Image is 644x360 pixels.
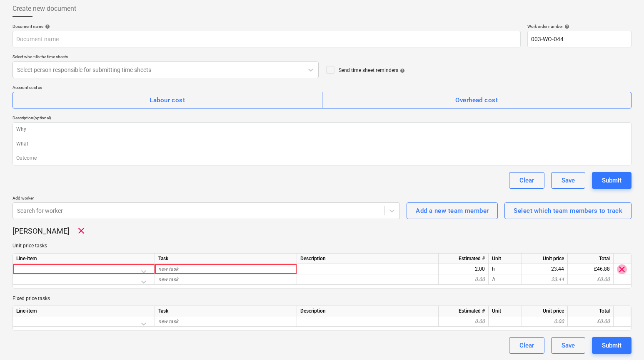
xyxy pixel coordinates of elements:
[12,85,632,90] div: Account cost as
[527,24,632,29] div: Work order number
[12,31,521,47] input: Document name
[617,264,627,274] span: clear
[43,24,50,29] span: help
[568,274,614,285] div: £0.00
[551,337,585,354] button: Save
[339,67,405,74] div: Send time sheet reminders
[522,306,568,316] div: Unit price
[562,175,575,186] div: Save
[12,295,632,302] p: Fixed price tasks
[322,92,632,108] button: Overhead cost
[442,264,485,274] div: 2.00
[504,202,632,219] button: Select which team members to track
[13,254,155,264] div: Line-item
[489,264,522,274] div: h
[398,68,405,73] span: help
[568,316,614,327] div: £0.00
[158,276,178,282] span: new task
[12,242,632,249] p: Unit price tasks
[522,254,568,264] div: Unit price
[489,254,522,264] div: Unit
[442,316,485,327] div: 0.00
[489,274,522,285] div: h
[158,318,178,324] span: new task
[12,4,76,14] span: Create new document
[155,306,297,316] div: Task
[297,306,439,316] div: Description
[407,202,498,219] button: Add a new team member
[519,175,534,186] div: Clear
[12,115,632,121] div: Description (optional)
[155,254,297,264] div: Task
[439,254,489,264] div: Estimated #
[568,254,614,264] div: Total
[525,274,564,285] div: 23.44
[602,175,622,186] div: Submit
[527,31,632,47] input: Order number
[563,24,569,29] span: help
[509,337,544,354] button: Clear
[519,340,534,351] div: Clear
[489,306,522,316] div: Unit
[525,316,564,327] div: 0.00
[509,172,544,189] button: Clear
[416,205,489,216] div: Add a new team member
[442,274,485,285] div: 0.00
[297,254,439,264] div: Description
[455,95,498,106] div: Overhead cost
[12,24,521,29] div: Document name
[551,172,585,189] button: Save
[568,306,614,316] div: Total
[439,306,489,316] div: Estimated #
[12,54,319,59] div: Select who fills the time sheets
[12,226,70,236] p: [PERSON_NAME]
[568,264,614,274] div: £46.88
[514,205,622,216] div: Select which team members to track
[592,172,632,189] button: Submit
[13,306,155,316] div: Line-item
[12,195,400,202] p: Add worker
[150,95,185,106] div: Labour cost
[525,264,564,274] div: 23.44
[602,340,622,351] div: Submit
[592,337,632,354] button: Submit
[158,266,178,272] span: new task
[562,340,575,351] div: Save
[76,226,86,236] span: Remove worker
[12,92,322,108] button: Labour cost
